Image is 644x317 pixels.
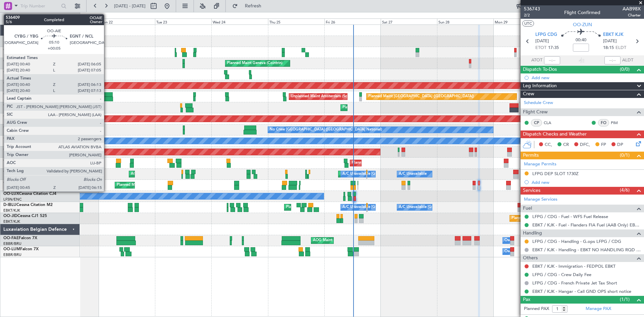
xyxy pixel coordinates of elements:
div: Mon 29 [493,18,550,24]
span: OO-ROK [3,159,20,163]
span: OO-ELK [3,81,18,85]
div: Owner Melsbroek Air Base [504,247,550,257]
div: Wed 24 [211,18,268,24]
a: EBKT/KJK [3,219,20,224]
div: AOG Maint Kortrijk-[GEOGRAPHIC_DATA] [131,169,204,179]
a: EBBR/BRU [3,75,21,80]
div: FO [598,119,609,126]
div: Thu 25 [268,18,324,24]
a: EBKT / KJK - Immigration - FEDPOL EBKT [532,263,615,269]
div: [DATE] [81,13,93,19]
div: A/C Unavailable [GEOGRAPHIC_DATA]-[GEOGRAPHIC_DATA] [399,202,506,212]
button: Refresh [229,1,269,11]
span: Crew [523,90,534,98]
span: OO-LUX [3,192,19,196]
div: Fri 26 [324,18,381,24]
span: OO-JID [3,214,17,218]
span: All Aircraft [17,16,71,21]
a: EBKT/KJK [3,208,20,213]
span: ETOT [535,45,546,51]
span: OO-WLP [3,48,20,52]
a: EBKT/KJK [3,153,20,158]
span: 2/2 [524,12,540,18]
span: FP [601,142,606,148]
span: 536743 [524,5,540,12]
span: (1/1) [620,296,630,303]
div: Planned Maint Nice ([GEOGRAPHIC_DATA]) [286,202,361,212]
div: Unplanned Maint Amsterdam (Schiphol) [291,92,359,102]
span: OO-ZUN [573,21,592,28]
div: Planned Maint Geneva (Cointrin) [227,58,282,68]
span: 17:35 [548,45,559,51]
span: LFPG CDG [535,32,557,38]
a: EBBR/BRU [3,86,21,91]
a: EBBR/BRU [3,142,21,147]
div: Planned Maint Kortrijk-[GEOGRAPHIC_DATA] [340,169,418,179]
div: Planned Maint Kortrijk-[GEOGRAPHIC_DATA] [352,158,430,168]
span: DFC, [580,142,590,148]
a: OO-FSXFalcon 7X [3,103,37,107]
a: OO-ROKCessna Citation CJ4 [3,159,57,163]
span: Leg Information [523,82,557,90]
a: EBKT/KJK [3,164,20,169]
div: Planned Maint [GEOGRAPHIC_DATA] ([GEOGRAPHIC_DATA]) [368,92,474,102]
span: OO-HHO [3,59,21,63]
a: LFSN/ENC [3,197,22,202]
span: OO-LXA [3,170,19,174]
span: 18:15 [603,45,614,51]
span: Handling [523,229,542,237]
span: Fuel [523,205,532,212]
a: OO-WLPGlobal 5500 [3,48,43,52]
span: Refresh [239,4,267,8]
a: EBBR/BRU [3,64,21,69]
a: LFPG / CDG - Crew Daily Fee [532,272,591,277]
a: EBKT / KJK - Fuel - Flanders FIA Fuel (AAB Only) EBKT / KJK [532,222,641,228]
span: OO-LAH [3,114,19,118]
a: OO-NSGCessna Citation CJ4 [3,148,57,152]
span: OO-NSG [3,148,20,152]
a: OO-SLMCessna Citation XLS [3,137,57,141]
div: A/C Unavailable [399,169,427,179]
span: OO-FAE [3,236,19,240]
div: LFPG DEP SLOT 1730Z [532,171,579,176]
span: Flight Crew [523,108,548,116]
span: Permits [523,152,539,159]
span: OO-LUM [3,247,20,251]
div: Flight Confirmed [564,9,600,16]
span: CR [563,142,569,148]
span: (4/6) [620,187,630,194]
span: DP [617,142,623,148]
a: OO-JIDCessna CJ1 525 [3,214,47,218]
span: AAB98X [623,5,641,12]
a: LFPG / CDG - Fuel - WFS Fuel Release [532,214,608,219]
a: Manage Services [524,196,557,203]
a: OO-FAEFalcon 7X [3,236,37,240]
div: CP [531,119,542,126]
div: Sat 27 [381,18,437,24]
div: Planned Maint Kortrijk-[GEOGRAPHIC_DATA] [342,103,421,113]
span: [DATE] - [DATE] [114,3,146,9]
a: OO-AIEFalcon 7X [3,92,36,96]
a: OO-ZUNCessna Citation CJ4 [3,181,57,185]
div: A/C Unavailable [GEOGRAPHIC_DATA] ([GEOGRAPHIC_DATA] National) [342,202,467,212]
a: EBBR/BRU [3,119,21,124]
span: Services [523,187,540,195]
a: OO-GPEFalcon 900EX EASy II [3,125,59,129]
a: D-IBLUCessna Citation M2 [3,203,53,207]
span: OO-SLM [3,137,19,141]
a: EBBR/BRU [3,97,21,102]
div: Mon 22 [99,18,155,24]
span: OO-GPE [3,125,19,129]
button: UTC [522,20,534,27]
a: EBBR/BRU [3,130,21,136]
a: OO-HHOFalcon 8X [3,59,39,63]
div: Tue 23 [155,18,211,24]
span: EBKT KJK [603,32,624,38]
a: OO-LUXCessna Citation CJ4 [3,192,56,196]
a: EBKT / KJK - Hangar - Call GND OPS short notice [532,288,631,294]
input: Trip Number [20,1,59,11]
span: ATOT [531,57,542,64]
div: AOG Maint [US_STATE] ([GEOGRAPHIC_DATA]) [313,235,394,246]
div: Add new [532,75,641,81]
div: Owner Melsbroek Air Base [504,235,550,246]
